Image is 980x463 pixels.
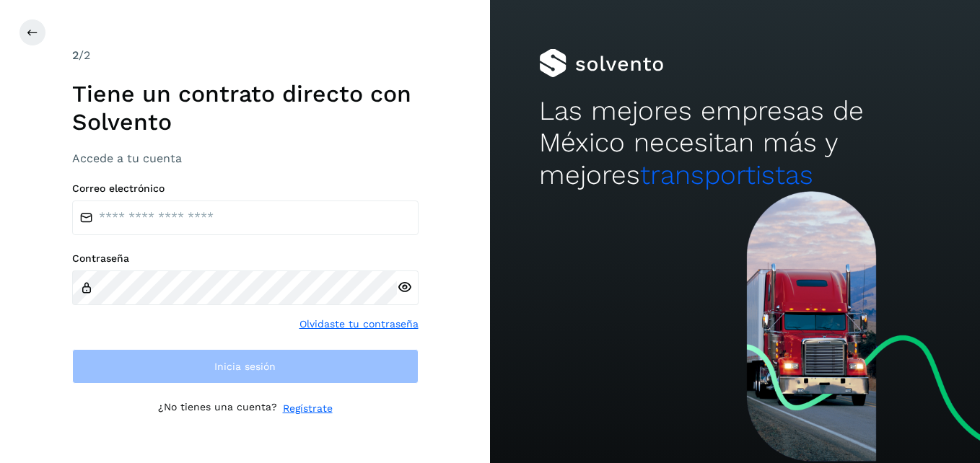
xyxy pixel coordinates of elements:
[640,159,813,190] span: transportistas
[539,95,931,191] h2: Las mejores empresas de México necesitan más y mejores
[72,151,419,165] h3: Accede a tu cuenta
[72,252,419,265] label: Contraseña
[72,47,419,64] div: /2
[72,349,419,384] button: Inicia sesión
[72,80,419,136] h1: Tiene un contrato directo con Solvento
[72,182,419,195] label: Correo electrónico
[299,317,419,332] a: Olvidaste tu contraseña
[283,401,333,416] a: Regístrate
[72,48,79,62] span: 2
[214,361,276,371] span: Inicia sesión
[158,401,277,416] p: ¿No tienes una cuenta?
